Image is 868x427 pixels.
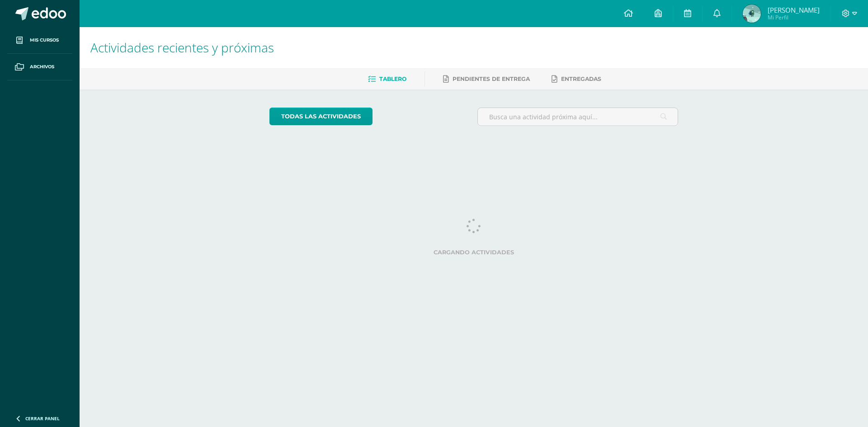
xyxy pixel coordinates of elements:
[453,75,530,82] span: Pendientes de entrega
[561,75,601,82] span: Entregadas
[443,72,530,86] a: Pendientes de entrega
[743,5,761,23] img: 0d125e61179144410fb0d7f3f0b592f6.png
[478,108,678,126] input: Busca una actividad próxima aquí...
[7,54,72,80] a: Archivos
[30,63,54,70] span: Archivos
[269,108,373,125] a: todas las Actividades
[368,72,406,86] a: Tablero
[30,37,59,44] span: Mis cursos
[768,5,820,14] span: [PERSON_NAME]
[552,72,601,86] a: Entregadas
[379,75,406,82] span: Tablero
[90,39,274,56] span: Actividades recientes y próximas
[269,249,679,256] label: Cargando actividades
[25,415,60,422] span: Cerrar panel
[7,27,72,54] a: Mis cursos
[768,14,820,21] span: Mi Perfil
